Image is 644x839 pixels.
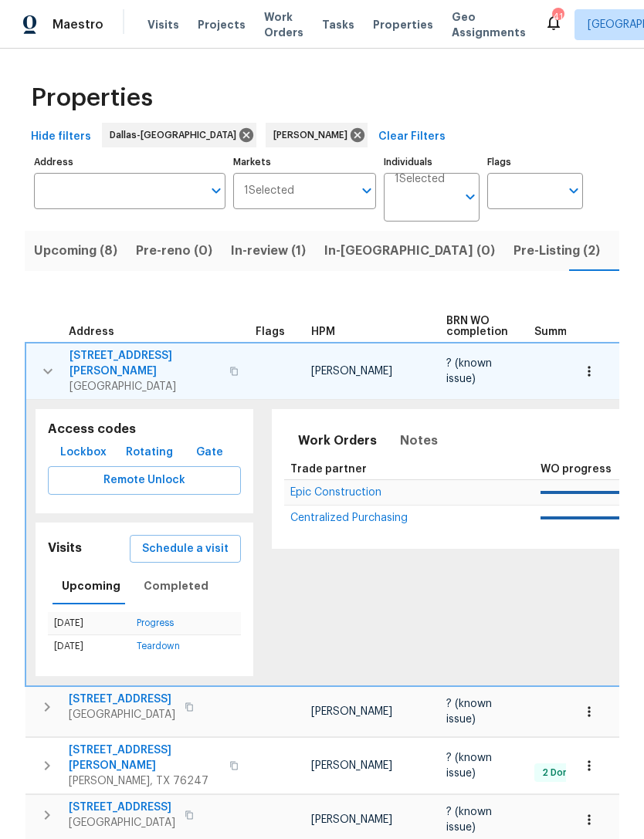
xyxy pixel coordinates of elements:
span: HPM [311,326,335,337]
span: Upcoming (8) [34,240,117,262]
span: Flags [256,326,285,337]
span: [PERSON_NAME] [311,366,392,377]
button: Open [205,180,227,201]
a: Teardown [137,641,180,651]
span: Maestro [53,17,103,32]
span: WO progress [541,464,612,475]
span: Upcoming [62,577,120,596]
span: [PERSON_NAME] [273,127,354,143]
span: ? (known issue) [446,753,492,779]
span: In-review (1) [231,240,306,262]
span: [STREET_ADDRESS] [69,800,175,815]
span: 1 Selected [244,184,294,198]
label: Individuals [384,157,480,167]
label: Flags [487,157,583,167]
span: Work Orders [264,9,303,40]
span: Schedule a visit [142,540,229,559]
div: 41 [552,9,563,25]
h5: Access codes [48,421,241,438]
span: Clear Filters [378,127,446,147]
span: Lockbox [60,443,107,462]
a: Centralized Purchasing [290,513,408,523]
span: Geo Assignments [452,9,526,40]
span: [GEOGRAPHIC_DATA] [69,707,175,722]
span: Pre-Listing (2) [514,240,600,262]
span: [GEOGRAPHIC_DATA] [69,815,175,831]
span: Rotating [126,443,173,462]
button: Open [459,186,481,208]
span: Completed [144,577,208,596]
span: [STREET_ADDRESS] [69,692,175,707]
span: Epic Construction [290,487,381,498]
span: [PERSON_NAME] [311,760,392,771]
button: Remote Unlock [48,466,241,495]
label: Markets [233,157,377,167]
span: Remote Unlock [60,471,229,490]
div: [PERSON_NAME] [266,123,368,147]
button: Gate [185,438,235,467]
span: Trade partner [290,464,367,475]
span: Notes [400,430,438,452]
span: Gate [192,443,229,462]
span: Summary [534,326,585,337]
td: [DATE] [48,635,130,658]
span: [PERSON_NAME] [311,814,392,825]
button: Rotating [120,438,179,467]
span: 2 Done [536,766,581,780]
button: Clear Filters [372,123,452,151]
a: Progress [137,618,174,628]
span: Dallas-[GEOGRAPHIC_DATA] [110,127,242,143]
button: Schedule a visit [130,535,241,563]
span: ? (known issue) [446,358,492,384]
span: Properties [31,90,153,106]
span: [STREET_ADDRESS][PERSON_NAME] [69,348,220,379]
span: In-[GEOGRAPHIC_DATA] (0) [324,240,495,262]
span: Hide filters [31,127,91,147]
button: Open [356,180,378,201]
button: Hide filters [25,123,97,151]
span: [PERSON_NAME] [311,706,392,717]
span: Address [69,326,114,337]
span: [GEOGRAPHIC_DATA] [69,379,220,394]
span: ? (known issue) [446,807,492,833]
span: Work Orders [298,430,377,452]
span: 1 Selected [395,173,445,186]
button: Open [563,180,585,201]
span: Centralized Purchasing [290,513,408,523]
span: ? (known issue) [446,699,492,725]
span: Pre-reno (0) [136,240,212,262]
label: Address [34,157,225,167]
button: Lockbox [54,438,113,467]
h5: Visits [48,540,82,557]
a: Epic Construction [290,488,381,497]
td: [DATE] [48,612,130,635]
span: [STREET_ADDRESS][PERSON_NAME] [69,743,220,773]
span: [PERSON_NAME], TX 76247 [69,773,220,789]
span: BRN WO completion [446,316,508,337]
div: Dallas-[GEOGRAPHIC_DATA] [102,123,256,147]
